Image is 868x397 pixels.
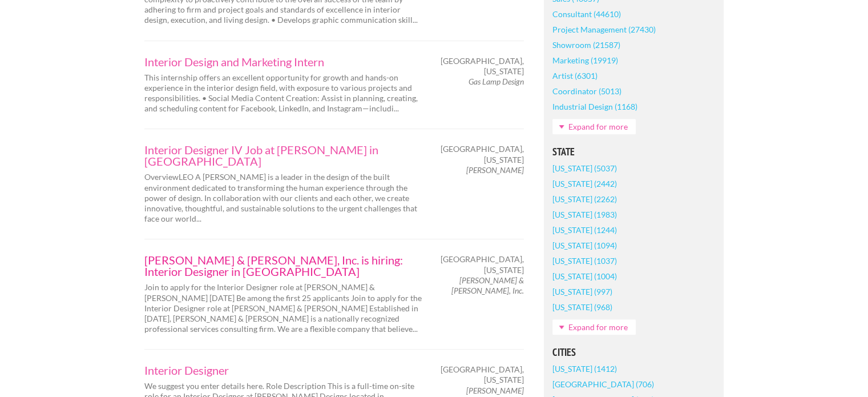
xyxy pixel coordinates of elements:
[552,253,617,268] a: [US_STATE] (1037)
[144,56,424,67] a: Interior Design and Marketing Intern
[144,282,424,334] p: Join to apply for the Interior Designer role at [PERSON_NAME] & [PERSON_NAME] [DATE] Be among the...
[552,376,654,392] a: [GEOGRAPHIC_DATA] (706)
[144,144,424,167] a: Interior Designer IV Job at [PERSON_NAME] in [GEOGRAPHIC_DATA]
[552,284,612,299] a: [US_STATE] (997)
[552,222,617,238] a: [US_STATE] (1244)
[552,37,620,53] a: Showroom (21587)
[441,364,524,385] span: [GEOGRAPHIC_DATA], [US_STATE]
[552,68,597,83] a: Artist (6301)
[552,238,617,253] a: [US_STATE] (1094)
[552,347,715,358] h5: Cities
[144,364,424,376] a: Interior Designer
[441,254,524,275] span: [GEOGRAPHIC_DATA], [US_STATE]
[552,99,637,114] a: Industrial Design (1168)
[552,299,612,315] a: [US_STATE] (968)
[552,319,636,335] a: Expand for more
[552,6,621,22] a: Consultant (44610)
[552,147,715,157] h5: State
[451,275,524,295] em: [PERSON_NAME] & [PERSON_NAME], Inc.
[144,73,424,114] p: This internship offers an excellent opportunity for growth and hands-on experience in the interio...
[552,361,617,376] a: [US_STATE] (1412)
[144,172,424,224] p: OverviewLEO A [PERSON_NAME] is a leader in the design of the built environment dedicated to trans...
[552,176,617,191] a: [US_STATE] (2442)
[552,207,617,222] a: [US_STATE] (1983)
[144,254,424,277] a: [PERSON_NAME] & [PERSON_NAME], Inc. is hiring: Interior Designer in [GEOGRAPHIC_DATA]
[552,22,656,37] a: Project Management (27430)
[466,165,524,175] em: [PERSON_NAME]
[552,268,617,284] a: [US_STATE] (1004)
[552,161,617,176] a: [US_STATE] (5037)
[552,191,617,207] a: [US_STATE] (2262)
[552,119,636,134] a: Expand for more
[552,53,618,68] a: Marketing (19919)
[441,56,524,77] span: [GEOGRAPHIC_DATA], [US_STATE]
[441,144,524,165] span: [GEOGRAPHIC_DATA], [US_STATE]
[552,83,621,99] a: Coordinator (5013)
[469,77,524,86] em: Gas Lamp Design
